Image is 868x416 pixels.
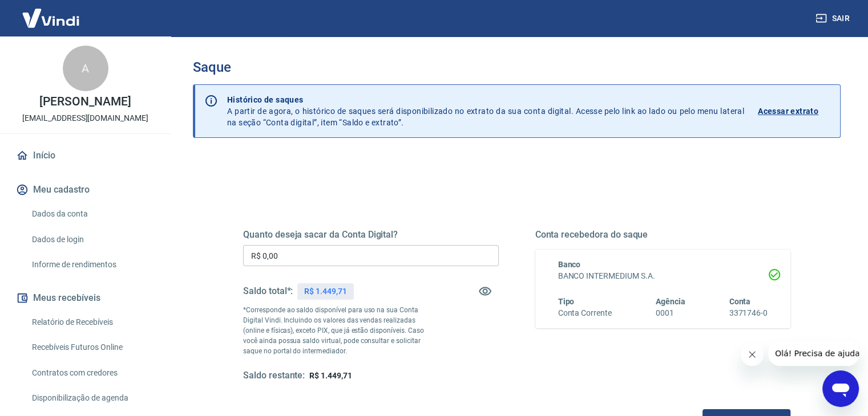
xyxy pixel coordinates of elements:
p: Histórico de saques [227,94,744,105]
iframe: Fechar mensagem [741,343,764,366]
h5: Quanto deseja sacar da Conta Digital? [243,229,499,240]
p: *Corresponde ao saldo disponível para uso na sua Conta Digital Vindi. Incluindo os valores das ve... [243,305,435,356]
span: Agência [656,297,685,306]
a: Disponibilização de agenda [27,386,157,410]
span: Olá! Precisa de ajuda? [7,8,96,17]
a: Dados da conta [27,202,157,226]
iframe: Mensagem da empresa [768,341,859,366]
p: A partir de agora, o histórico de saques será disponibilizado no extrato da sua conta digital. Ac... [227,94,744,128]
p: Acessar extrato [758,105,818,117]
span: Tipo [558,297,575,306]
h6: 3371746-0 [729,307,768,319]
a: Dados de login [27,228,157,251]
a: Recebíveis Futuros Online [27,336,157,359]
button: Sair [813,8,854,29]
a: Relatório de Recebíveis [27,311,157,334]
button: Meu cadastro [14,177,157,202]
h6: Conta Corrente [558,307,612,319]
h6: 0001 [656,307,685,319]
span: Conta [729,297,750,306]
a: Acessar extrato [758,94,831,128]
span: Banco [558,260,581,269]
p: R$ 1.449,71 [304,286,346,297]
h5: Saldo total*: [243,286,293,297]
a: Início [14,143,157,168]
div: A [63,46,108,91]
h5: Conta recebedora do saque [535,229,791,240]
img: Vindi [14,1,88,35]
h3: Saque [193,59,841,75]
span: R$ 1.449,71 [309,371,352,380]
h6: BANCO INTERMEDIUM S.A. [558,270,768,282]
p: [EMAIL_ADDRESS][DOMAIN_NAME] [22,112,148,124]
iframe: Botão para abrir a janela de mensagens [822,370,859,407]
h5: Saldo restante: [243,370,305,382]
button: Meus recebíveis [14,286,157,311]
a: Informe de rendimentos [27,253,157,276]
p: [PERSON_NAME] [39,96,131,108]
a: Contratos com credores [27,361,157,385]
